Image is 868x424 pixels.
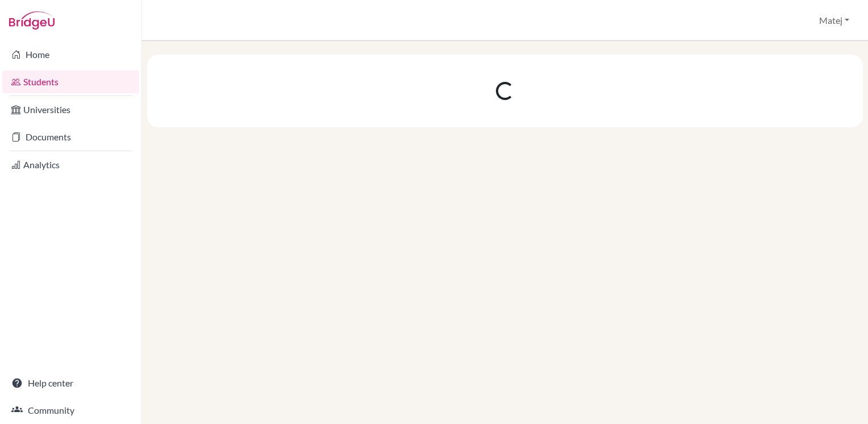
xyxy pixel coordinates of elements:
a: Students [2,70,139,93]
a: Documents [2,126,139,148]
a: Analytics [2,153,139,176]
a: Community [2,399,139,422]
a: Universities [2,98,139,121]
img: Bridge-U [9,11,55,30]
a: Help center [2,372,139,394]
a: Home [2,43,139,66]
button: Matej [814,10,854,31]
